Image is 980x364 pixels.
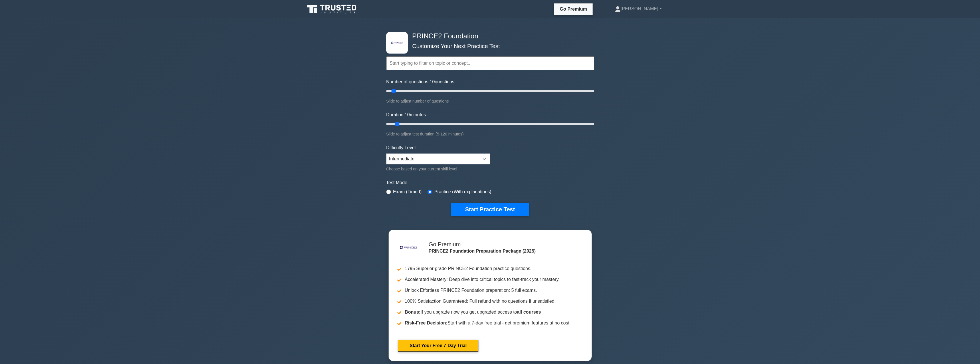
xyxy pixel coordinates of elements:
[386,56,594,70] input: Start typing to filter on topic or concept...
[393,188,422,195] label: Exam (Timed)
[405,112,410,117] span: 10
[386,179,594,186] label: Test Mode
[398,340,478,352] a: Start Your Free 7-Day Trial
[386,166,490,172] div: Choose based on your current skill level
[430,79,435,84] span: 10
[556,5,590,13] a: Go Premium
[386,131,594,137] div: Slide to adjust test duration (5-120 minutes)
[386,111,426,118] label: Duration: minutes
[386,78,454,85] label: Number of questions: questions
[410,32,566,40] h4: PRINCE2 Foundation
[386,98,594,105] div: Slide to adjust number of questions
[434,188,491,195] label: Practice (With explanations)
[601,3,676,15] a: [PERSON_NAME]
[386,144,416,151] label: Difficulty Level
[451,203,528,216] button: Start Practice Test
